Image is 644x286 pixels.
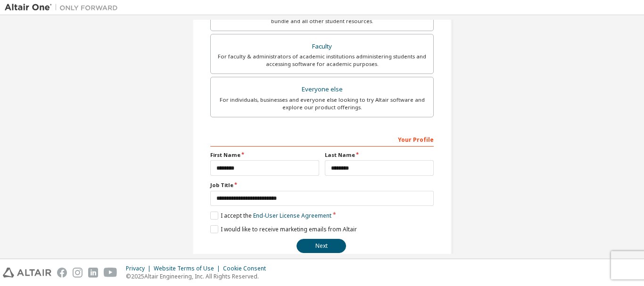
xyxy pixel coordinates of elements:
[216,96,428,111] div: For individuals, businesses and everyone else looking to try Altair software and explore our prod...
[210,151,319,159] label: First Name
[126,272,272,280] p: © 2025 Altair Engineering, Inc. All Rights Reserved.
[253,212,331,220] a: End-User License Agreement
[104,268,117,278] img: youtube.svg
[325,151,434,159] label: Last Name
[210,225,357,233] label: I would like to receive marketing emails from Altair
[73,268,83,278] img: instagram.svg
[57,268,67,278] img: facebook.svg
[88,268,98,278] img: linkedin.svg
[210,212,331,220] label: I accept the
[210,131,434,147] div: Your Profile
[126,265,154,272] div: Privacy
[154,265,223,272] div: Website Terms of Use
[216,83,428,96] div: Everyone else
[297,239,346,253] button: Next
[3,268,51,278] img: altair_logo.svg
[5,3,123,12] img: Altair One
[216,40,428,53] div: Faculty
[216,53,428,68] div: For faculty & administrators of academic institutions administering students and accessing softwa...
[223,265,272,272] div: Cookie Consent
[210,181,434,189] label: Job Title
